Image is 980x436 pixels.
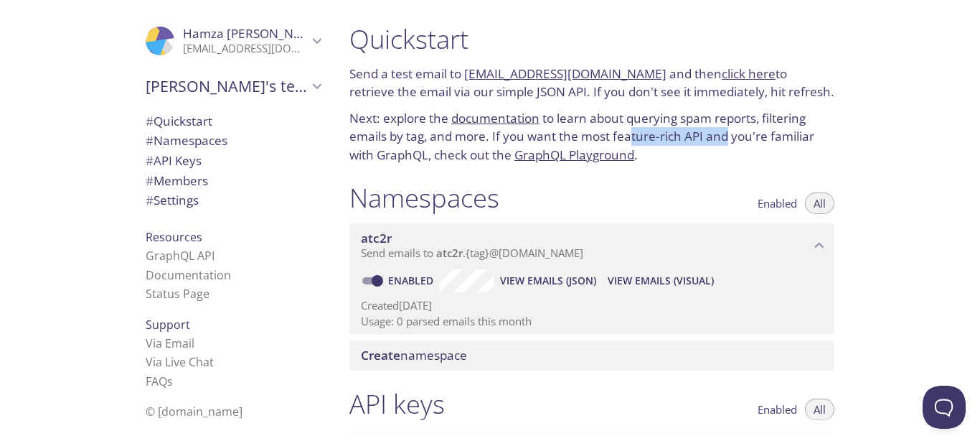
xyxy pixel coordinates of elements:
span: Members [146,172,208,189]
a: GraphQL Playground [514,147,634,163]
iframe: Help Scout Beacon - Open [923,386,966,429]
span: namespace [361,347,467,363]
p: Created [DATE] [361,298,823,313]
span: Resources [146,229,202,245]
button: All [805,193,834,214]
a: Via Email [146,335,194,351]
a: Enabled [386,274,439,287]
p: Usage: 0 parsed emails this month [361,314,823,329]
button: Enabled [749,399,806,420]
a: FAQ [146,374,173,389]
span: Send emails to . {tag} @[DOMAIN_NAME] [361,246,583,260]
span: # [146,113,154,129]
div: Namespaces [134,131,332,151]
p: Send a test email to and then to retrieve the email via our simple JSON API. If you don't see it ... [349,65,834,101]
span: View Emails (JSON) [500,272,596,289]
p: Next: explore the to learn about querying spam reports, filtering emails by tag, and more. If you... [349,109,834,164]
span: s [167,374,173,389]
p: [EMAIL_ADDRESS][DOMAIN_NAME] [183,42,308,56]
span: © [DOMAIN_NAME] [146,404,242,419]
button: All [805,399,834,420]
span: Hamza [PERSON_NAME] [183,25,324,42]
span: Quickstart [146,113,212,129]
button: View Emails (Visual) [602,269,720,292]
a: click here [722,65,776,82]
span: Settings [146,192,199,208]
span: API Keys [146,152,202,169]
a: Via Live Chat [146,354,214,370]
div: atc2r namespace [349,223,834,268]
span: # [146,192,154,208]
div: API Keys [134,151,332,171]
a: [EMAIL_ADDRESS][DOMAIN_NAME] [464,65,666,82]
span: atc2r [436,246,463,260]
span: Namespaces [146,132,227,149]
a: GraphQL API [146,248,215,264]
div: Members [134,171,332,191]
h1: API keys [349,388,445,420]
span: View Emails (Visual) [608,272,714,289]
div: Create namespace [349,340,834,371]
span: atc2r [361,230,392,246]
h1: Quickstart [349,23,834,55]
h1: Namespaces [349,182,499,214]
div: Hamza's team [134,68,332,105]
a: Documentation [146,267,231,283]
button: View Emails (JSON) [494,269,602,292]
div: Hamza Zeeshan [134,17,332,65]
span: # [146,132,154,149]
span: Create [361,347,400,363]
span: [PERSON_NAME]'s team [146,76,308,96]
span: # [146,172,154,189]
span: # [146,152,154,169]
div: Quickstart [134,111,332,131]
a: Status Page [146,286,209,302]
div: Team Settings [134,190,332,210]
span: Support [146,317,190,333]
a: documentation [451,110,540,126]
button: Enabled [749,193,806,214]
